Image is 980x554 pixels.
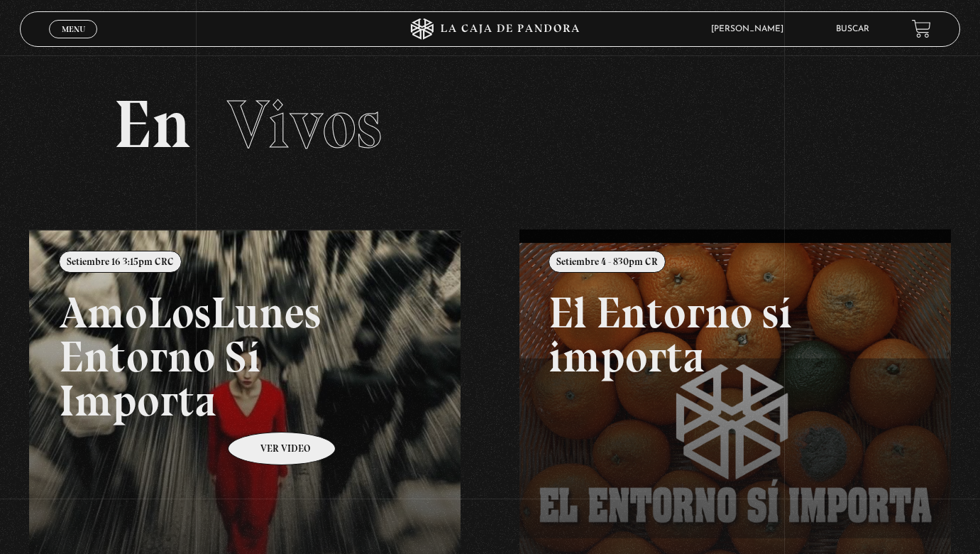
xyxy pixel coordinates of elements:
a: Buscar [836,25,869,33]
a: View your shopping cart [912,19,931,38]
span: Cerrar [57,36,90,46]
span: [PERSON_NAME] [704,25,798,33]
span: Menu [62,25,85,33]
h2: En [114,91,866,158]
span: Vivos [227,84,382,165]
